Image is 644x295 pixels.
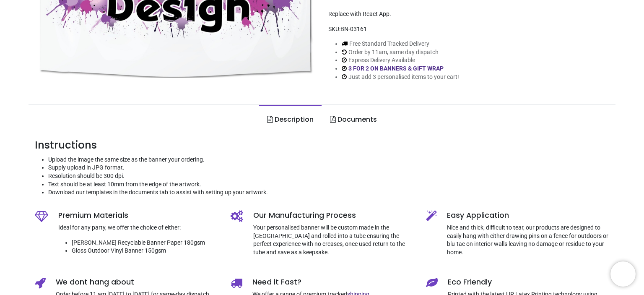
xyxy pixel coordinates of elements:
li: [PERSON_NAME] Recyclable Banner Paper 180gsm [72,239,218,247]
p: Nice and thick, difficult to tear, our products are designed to easily hang with either drawing p... [447,224,609,256]
li: Just add 3 personalised items to your cart! [342,73,459,81]
h5: Easy Application [447,210,609,221]
h5: Our Manufacturing Process [253,210,414,221]
a: Description [259,105,322,134]
h5: Eco Friendly [448,277,609,287]
p: Ideal for any party, we offer the choice of either: [58,224,218,232]
iframe: Brevo live chat [610,261,636,287]
li: Order by 11am, same day dispatch [342,48,459,57]
li: Download our templates in the documents tab to assist with setting up your artwork. [48,188,609,197]
a: 3 FOR 2 ON BANNERS & GIFT WRAP [348,65,444,72]
li: Resolution should be 300 dpi. [48,172,609,180]
h3: Instructions [35,138,609,152]
h5: We dont hang about [56,277,218,287]
a: Documents [322,105,384,134]
li: Free Standard Tracked Delivery [342,40,459,48]
li: Supply upload in JPG format. [48,164,609,172]
p: Your personalised banner will be custom made in the [GEOGRAPHIC_DATA] and rolled into a tube ensu... [253,224,414,256]
li: Express Delivery Available [342,56,459,65]
h5: Need it Fast? [252,277,414,287]
div: Replace with React App. [328,10,609,18]
li: Gloss Outdoor Vinyl Banner 150gsm [72,247,218,255]
li: Upload the image the same size as the banner your ordering. [48,156,609,164]
h5: Premium Materials [58,210,218,221]
li: Text should be at least 10mm from the edge of the artwork. [48,180,609,189]
div: SKU: [328,25,609,34]
span: BN-03161 [340,26,367,32]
